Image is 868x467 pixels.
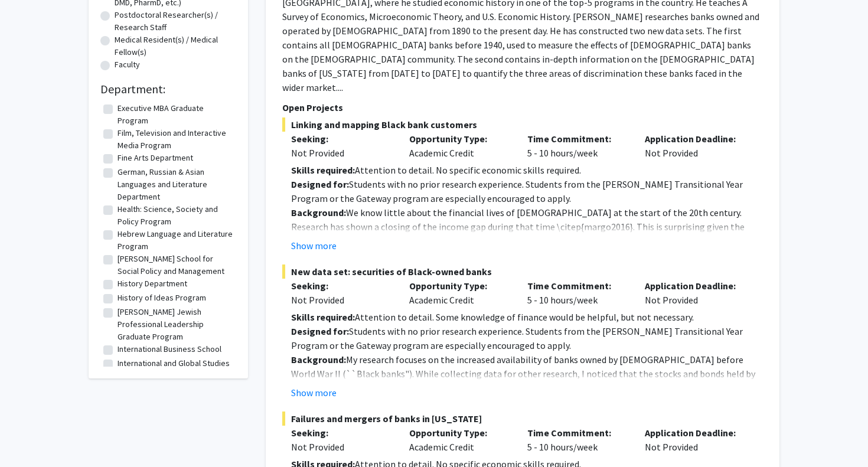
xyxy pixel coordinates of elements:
[115,34,236,58] label: Medical Resident(s) / Medical Fellow(s)
[118,306,233,343] label: [PERSON_NAME] Jewish Professional Leadership Graduate Program
[118,166,233,203] label: German, Russian & Asian Languages and Literature Department
[118,152,193,164] label: Fine Arts Department
[645,132,745,146] p: Application Deadline:
[291,426,391,440] p: Seeking:
[291,146,391,160] div: Not Provided
[291,440,391,454] div: Not Provided
[291,163,763,177] p: Attention to detail. No specific economic skills required.
[9,414,50,458] iframe: Chat
[291,324,763,352] p: Students with no prior research experience. Students from the [PERSON_NAME] Transitional Year Pro...
[118,292,206,304] label: History of Ideas Program
[291,132,391,146] p: Seeking:
[118,228,233,253] label: Hebrew Language and Literature Program
[409,132,510,146] p: Opportunity Type:
[291,177,763,205] p: Students with no prior research experience. Students from the [PERSON_NAME] Transitional Year Pro...
[118,343,221,355] label: International Business School
[291,354,346,365] strong: Background:
[527,132,628,146] p: Time Commitment:
[636,132,754,160] div: Not Provided
[291,178,349,190] strong: Designed for:
[636,279,754,307] div: Not Provided
[645,279,745,293] p: Application Deadline:
[518,279,637,307] div: 5 - 10 hours/week
[409,426,510,440] p: Opportunity Type:
[291,207,346,218] strong: Background:
[118,357,233,382] label: International and Global Studies Program
[282,100,763,115] p: Open Projects
[291,279,391,293] p: Seeking:
[118,253,233,277] label: [PERSON_NAME] School for Social Policy and Management
[115,58,140,71] label: Faculty
[291,205,763,276] p: We know little about the financial lives of [DEMOGRAPHIC_DATA] at the start of the 20th century. ...
[518,132,637,160] div: 5 - 10 hours/week
[400,279,518,307] div: Academic Credit
[291,164,355,176] strong: Skills required:
[400,132,518,160] div: Academic Credit
[291,325,349,337] strong: Designed for:
[282,264,763,279] span: New data set: securities of Black-owned banks
[282,117,763,132] span: Linking and mapping Black bank customers
[115,9,236,34] label: Postdoctoral Researcher(s) / Research Staff
[291,311,355,323] strong: Skills required:
[400,426,518,454] div: Academic Credit
[291,293,391,307] div: Not Provided
[291,386,337,400] button: Show more
[118,277,187,290] label: History Department
[291,239,337,253] button: Show more
[527,279,628,293] p: Time Commitment:
[527,426,628,440] p: Time Commitment:
[409,279,510,293] p: Opportunity Type:
[282,412,763,426] span: Failures and mergers of banks in [US_STATE]
[636,426,754,454] div: Not Provided
[118,203,233,228] label: Health: Science, Society and Policy Program
[118,102,233,127] label: Executive MBA Graduate Program
[291,352,763,423] p: My research focuses on the increased availability of banks owned by [DEMOGRAPHIC_DATA] before Wor...
[100,82,236,96] h2: Department:
[518,426,637,454] div: 5 - 10 hours/week
[118,127,233,152] label: Film, Television and Interactive Media Program
[291,310,763,324] p: Attention to detail. Some knowledge of finance would be helpful, but not necessary.
[645,426,745,440] p: Application Deadline:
